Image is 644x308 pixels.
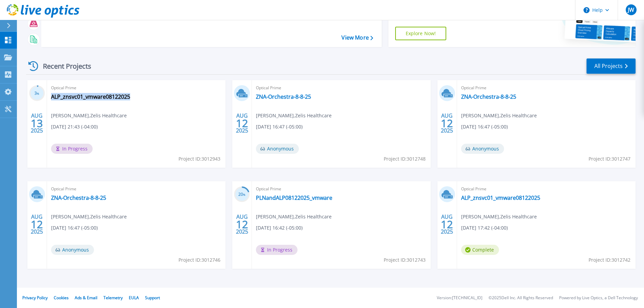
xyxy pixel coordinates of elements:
a: ALP_znsvc01_vmware08122025 [461,194,540,201]
span: In Progress [51,144,93,154]
span: Optical Prime [256,84,426,92]
a: ZNA-Orchestra-8-8-25 [461,93,516,100]
span: [DATE] 16:47 (-05:00) [51,224,98,232]
a: Ads & Email [75,295,97,301]
span: Optical Prime [461,84,631,92]
div: Recent Projects [26,58,100,74]
span: [PERSON_NAME] , Zelis Healthcare [256,112,332,119]
div: AUG 2025 [440,111,453,136]
a: Explore Now! [395,27,447,40]
span: Project ID: 3012943 [178,155,220,163]
span: [PERSON_NAME] , Zelis Healthcare [51,213,127,220]
span: 12 [236,221,248,227]
span: 12 [236,120,248,126]
span: In Progress [256,245,297,255]
span: Project ID: 3012743 [384,256,426,264]
a: Support [145,295,160,301]
div: AUG 2025 [236,111,248,136]
span: Optical Prime [256,185,426,193]
a: All Projects [587,58,636,74]
span: Optical Prime [51,84,221,92]
div: AUG 2025 [30,212,43,237]
span: [PERSON_NAME] , Zelis Healthcare [51,112,127,119]
span: Optical Prime [51,185,221,193]
a: EULA [129,295,139,301]
span: Project ID: 3012746 [178,256,220,264]
span: [DATE] 16:42 (-05:00) [256,224,303,232]
span: JW [628,7,634,13]
a: View More [341,34,373,41]
span: [DATE] 16:47 (-05:00) [256,123,303,131]
span: Anonymous [461,144,504,154]
div: AUG 2025 [440,212,453,237]
a: ALP_znsvc01_vmware08122025 [51,93,130,100]
span: % [243,193,245,196]
span: Optical Prime [461,185,631,193]
span: [DATE] 17:42 (-04:00) [461,224,508,232]
a: Cookies [54,295,69,301]
div: AUG 2025 [30,111,43,136]
span: Complete [461,245,499,255]
a: ZNA-Orchestra-8-8-25 [51,194,106,201]
a: Telemetry [103,295,123,301]
span: 12 [441,120,453,126]
span: [DATE] 16:47 (-05:00) [461,123,508,131]
div: AUG 2025 [236,212,248,237]
span: % [37,92,39,95]
li: Version: [TECHNICAL_ID] [437,296,482,300]
span: 13 [31,120,43,126]
span: 12 [441,221,453,227]
h3: 3 [29,90,45,97]
li: Powered by Live Optics, a Dell Technology [559,296,638,300]
h3: 20 [234,191,250,198]
span: Project ID: 3012747 [589,155,630,163]
span: [DATE] 21:43 (-04:00) [51,123,98,131]
li: © 2025 Dell Inc. All Rights Reserved [488,296,553,300]
span: Project ID: 3012748 [384,155,426,163]
span: 12 [31,221,43,227]
span: [PERSON_NAME] , Zelis Healthcare [461,112,537,119]
a: PLNandALP08122025_vmware [256,194,332,201]
span: Anonymous [256,144,299,154]
span: Project ID: 3012742 [589,256,630,264]
a: ZNA-Orchestra-8-8-25 [256,93,311,100]
a: Privacy Policy [22,295,48,301]
span: [PERSON_NAME] , Zelis Healthcare [461,213,537,220]
span: [PERSON_NAME] , Zelis Healthcare [256,213,332,220]
span: Anonymous [51,245,94,255]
